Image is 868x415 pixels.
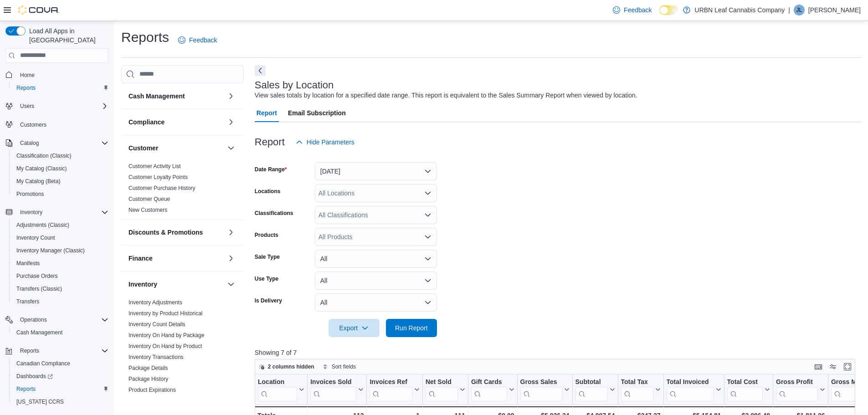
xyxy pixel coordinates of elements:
[16,190,44,198] span: Promotions
[370,378,412,386] div: Invoices Ref
[26,26,108,45] span: Load All Apps in [GEOGRAPHIC_DATA]
[13,371,108,382] span: Dashboards
[258,378,304,401] button: Location
[16,152,72,159] span: Classification (Classic)
[621,378,653,401] div: Total Tax
[16,272,58,280] span: Purchase Orders
[776,378,818,401] div: Gross Profit
[288,104,346,122] span: Email Subscription
[128,92,185,101] h3: Cash Management
[268,363,314,370] span: 2 columns hidden
[16,165,67,172] span: My Catalog (Classic)
[128,299,182,306] span: Inventory Adjustments
[315,250,437,268] button: All
[9,149,112,162] button: Classification (Classic)
[426,378,465,401] button: Net Sold
[20,72,35,79] span: Home
[827,361,838,372] button: Display options
[842,361,853,372] button: Enter fullscreen
[255,253,280,261] label: Sale Type
[128,387,176,393] a: Product Expirations
[319,361,360,372] button: Sort fields
[727,378,762,401] div: Total Cost
[16,207,46,218] button: Inventory
[16,207,108,218] span: Inventory
[128,321,185,328] span: Inventory Count Details
[255,80,334,91] h3: Sales by Location
[226,227,236,238] button: Discounts & Promotions
[9,370,112,383] a: Dashboards
[13,220,73,231] a: Adjustments (Classic)
[257,104,277,122] span: Report
[128,254,224,263] button: Finance
[9,188,112,200] button: Promotions
[20,316,47,323] span: Operations
[520,378,569,401] button: Gross Sales
[13,258,108,269] span: Manifests
[128,354,184,361] span: Inventory Transactions
[16,385,36,393] span: Reports
[666,378,714,401] div: Total Invoiced
[426,378,458,386] div: Net Sold
[307,138,354,147] span: Hide Parameters
[255,231,278,239] label: Products
[776,378,818,386] div: Gross Profit
[9,82,112,94] button: Reports
[128,195,170,203] span: Customer Queue
[255,166,287,173] label: Date Range
[128,184,195,192] span: Customer Purchase History
[310,378,364,401] button: Invoices Sold
[226,91,236,102] button: Cash Management
[16,314,51,325] button: Operations
[9,270,112,282] button: Purchase Orders
[16,234,55,241] span: Inventory Count
[128,228,203,237] h3: Discounts & Promotions
[255,91,637,100] div: View sales totals by location for a specified date range. This report is equivalent to the Sales ...
[9,282,112,295] button: Transfers (Classic)
[16,260,40,267] span: Manifests
[255,297,282,304] label: Is Delivery
[334,319,374,337] span: Export
[13,258,43,269] a: Manifests
[370,378,419,401] button: Invoices Ref
[315,162,437,180] button: [DATE]
[13,271,108,282] span: Purchase Orders
[16,138,42,149] button: Catalog
[128,376,168,382] a: Package History
[255,361,318,372] button: 2 columns hidden
[16,329,62,336] span: Cash Management
[16,101,108,112] span: Users
[128,254,153,263] h3: Finance
[16,314,108,325] span: Operations
[121,161,244,219] div: Customer
[794,5,805,15] div: Jen Lovallo
[226,253,236,264] button: Finance
[395,323,428,333] span: Run Report
[471,378,507,386] div: Gift Cards
[16,285,62,292] span: Transfers (Classic)
[128,143,158,153] h3: Customer
[13,327,66,338] a: Cash Management
[13,384,108,395] span: Reports
[128,228,224,237] button: Discounts & Promotions
[329,319,380,337] button: Export
[175,31,221,49] a: Feedback
[424,211,431,219] button: Open list of options
[128,163,181,170] span: Customer Activity List
[13,296,43,307] a: Transfers
[20,121,46,128] span: Customers
[621,378,660,401] button: Total Tax
[575,378,615,401] button: Subtotal
[666,378,714,386] div: Total Invoiced
[13,245,108,256] span: Inventory Manager (Classic)
[16,119,108,130] span: Customers
[9,244,112,257] button: Inventory Manager (Classic)
[121,28,169,46] h1: Reports
[128,321,185,328] a: Inventory Count Details
[13,176,64,187] a: My Catalog (Beta)
[255,275,278,282] label: Use Type
[575,378,607,386] div: Subtotal
[20,209,42,216] span: Inventory
[128,280,157,289] h3: Inventory
[292,133,358,151] button: Hide Parameters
